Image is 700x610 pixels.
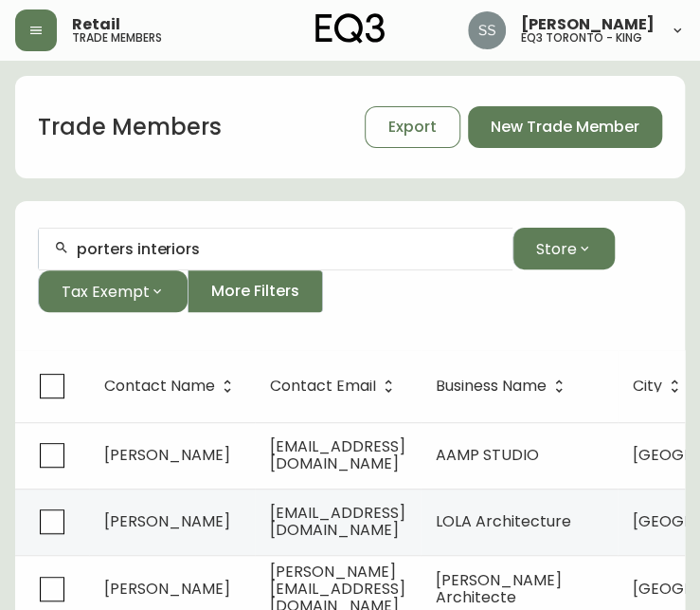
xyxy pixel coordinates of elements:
span: [PERSON_NAME] [104,444,230,466]
button: Export [365,106,460,148]
span: [PERSON_NAME] [104,510,230,532]
button: Tax Exempt [38,270,188,312]
span: More Filters [211,281,299,302]
img: f1b6f2cda6f3b51f95337c5892ce6799 [468,11,506,49]
span: [PERSON_NAME] [104,578,230,600]
span: Business Name [436,380,547,392]
span: Contact Name [104,378,240,395]
span: AAMP STUDIO [436,444,539,466]
input: Search [77,240,497,258]
span: Export [388,117,437,138]
span: LOLA Architecture [436,510,571,532]
span: Contact Name [104,380,215,392]
span: City [633,380,662,392]
span: Tax Exempt [62,280,150,304]
h1: Trade Members [38,111,222,143]
span: City [633,378,687,395]
button: More Filters [188,270,323,312]
span: New Trade Member [491,117,639,138]
span: [EMAIL_ADDRESS][DOMAIN_NAME] [270,502,405,541]
span: [PERSON_NAME] [521,17,655,32]
span: Contact Email [270,378,401,395]
span: Contact Email [270,380,376,392]
img: logo [315,13,386,44]
span: Business Name [436,378,571,395]
h5: trade members [72,32,162,44]
span: [PERSON_NAME] Architecte [436,569,562,608]
h5: eq3 toronto - king [521,32,642,44]
button: New Trade Member [468,106,662,148]
span: [EMAIL_ADDRESS][DOMAIN_NAME] [270,435,405,474]
span: Retail [72,17,120,32]
span: Store [536,237,577,261]
button: Store [512,228,615,269]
